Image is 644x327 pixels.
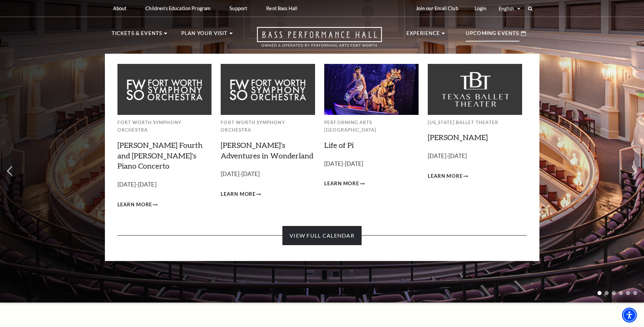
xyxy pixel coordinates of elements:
[428,64,522,115] img: Texas Ballet Theater
[428,133,488,142] a: [PERSON_NAME]
[113,5,127,11] p: About
[145,5,210,11] p: Children's Education Program
[266,5,297,11] p: Rent Bass Hall
[221,140,313,160] a: [PERSON_NAME]'s Adventures in Wonderland
[117,119,212,134] p: Fort Worth Symphony Orchestra
[324,179,365,188] a: Learn More Life of Pi
[428,151,522,161] p: [DATE]-[DATE]
[324,179,359,188] span: Learn More
[117,180,212,190] p: [DATE]-[DATE]
[324,159,419,169] p: [DATE]-[DATE]
[117,140,203,171] a: [PERSON_NAME] Fourth and [PERSON_NAME]'s Piano Concerto
[324,140,354,150] a: Life of Pi
[221,119,315,134] p: Fort Worth Symphony Orchestra
[181,29,228,41] p: Plan Your Visit
[221,169,315,179] p: [DATE]-[DATE]
[324,119,419,134] p: Performing Arts [GEOGRAPHIC_DATA]
[428,172,468,180] a: Learn More Peter Pan
[221,190,261,199] a: Learn More Alice's Adventures in Wonderland
[428,172,463,180] span: Learn More
[229,5,247,11] p: Support
[112,29,163,41] p: Tickets & Events
[117,64,212,115] img: Fort Worth Symphony Orchestra
[221,64,315,115] img: Fort Worth Symphony Orchestra
[428,119,522,126] p: [US_STATE] Ballet Theater
[233,27,406,54] a: Open this option
[117,201,158,209] a: Learn More Brahms Fourth and Grieg's Piano Concerto
[497,5,521,12] select: Select:
[324,64,419,115] img: Performing Arts Fort Worth
[221,190,256,199] span: Learn More
[282,226,362,245] a: View Full Calendar
[117,201,152,209] span: Learn More
[466,29,519,41] p: Upcoming Events
[622,308,637,323] div: Accessibility Menu
[406,29,440,41] p: Experience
